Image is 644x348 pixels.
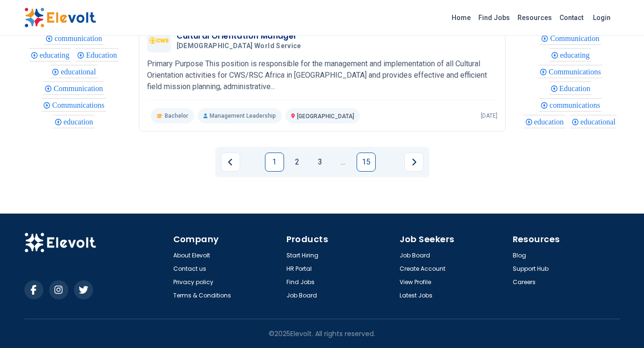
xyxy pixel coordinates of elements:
[54,34,105,42] span: communication
[286,278,315,286] a: Find Jobs
[24,8,96,28] img: Elevolt
[513,278,536,286] a: Careers
[400,252,430,259] a: Job Board
[549,101,603,109] span: communications
[42,98,106,112] div: Communications
[549,82,592,95] div: Education
[524,115,565,128] div: education
[513,252,526,259] a: Blog
[400,292,433,299] a: Latest Jobs
[86,51,120,59] span: Education
[311,153,330,172] a: Page 3
[147,58,497,92] p: Primary Purpose This position is responsible for the management and implementation of all Cultura...
[63,118,96,126] span: education
[177,42,301,51] span: [DEMOGRAPHIC_DATA] World Service
[400,278,431,286] a: View Profile
[404,153,423,172] a: Next page
[165,112,188,120] span: Bachelor
[198,108,282,123] p: Management Leadership
[448,10,475,25] a: Home
[556,10,587,25] a: Contact
[177,31,305,42] h3: Cultural Orientation Manager
[221,153,240,172] a: Previous page
[24,233,96,253] img: Elevolt
[400,265,445,273] a: Create Account
[286,233,394,246] h4: Products
[560,51,592,59] span: educating
[539,98,602,112] div: communications
[549,68,603,76] span: Communications
[570,115,617,128] div: educational
[514,10,556,25] a: Resources
[173,233,281,246] h4: Company
[357,153,376,172] a: Page 15
[587,8,616,27] a: Login
[173,278,213,286] a: Privacy policy
[539,31,601,45] div: Communication
[173,292,231,299] a: Terms & Conditions
[149,37,169,43] img: Church World Service
[288,153,307,172] a: Page 2
[52,101,107,109] span: Communications
[534,118,567,126] span: education
[334,153,353,172] a: Jump forward
[286,292,317,299] a: Job Board
[147,29,497,123] a: Church World ServiceCultural Orientation Manager[DEMOGRAPHIC_DATA] World ServicePrimary Purpose T...
[560,84,593,92] span: Education
[53,115,95,128] div: education
[269,329,375,338] p: © 2025 Elevolt. All rights reserved.
[53,84,106,92] span: Communication
[44,31,104,45] div: communication
[581,118,619,126] span: educational
[173,265,206,273] a: Contact us
[538,65,602,78] div: Communications
[40,51,72,59] span: educating
[265,153,284,172] a: Page 1 is your current page
[29,48,71,61] div: educating
[549,48,591,61] div: educating
[173,252,210,259] a: About Elevolt
[286,252,318,259] a: Start Hiring
[221,153,423,172] ul: Pagination
[400,233,507,246] h4: Job Seekers
[596,302,644,348] iframe: Chat Widget
[513,233,620,246] h4: Resources
[481,112,497,120] p: [DATE]
[475,10,514,25] a: Find Jobs
[43,82,104,95] div: Communication
[286,265,312,273] a: HR Portal
[513,265,549,273] a: Support Hub
[61,68,99,76] span: educational
[297,113,354,120] span: [GEOGRAPHIC_DATA]
[550,34,602,42] span: Communication
[50,65,97,78] div: educational
[75,48,118,61] div: Education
